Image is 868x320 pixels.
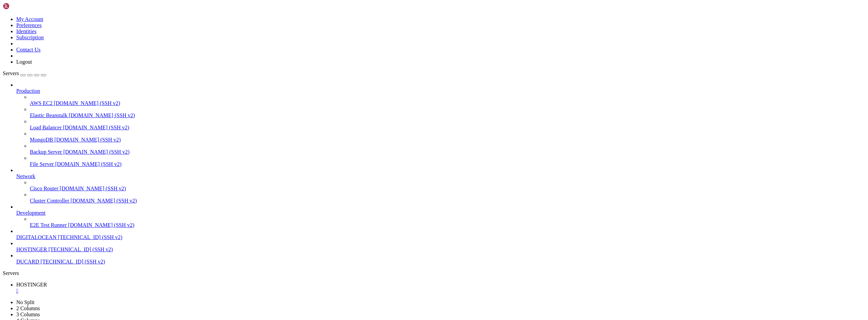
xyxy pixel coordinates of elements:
x-row: *** System restart required *** [3,175,780,181]
span: [DOMAIN_NAME] (SSH v2) [60,186,126,191]
x-row: * Support: [URL][DOMAIN_NAME] [3,26,780,31]
a: HOSTINGER [TECHNICAL_ID] (SSH v2) [16,247,865,253]
a: HOSTINGER [16,282,865,294]
span: DUCARD [16,259,39,264]
a: Identities [16,28,37,34]
span: Network [16,173,35,179]
span: Servers [3,70,19,76]
span: Production [16,88,40,94]
span: [DOMAIN_NAME] (SSH v2) [63,125,130,130]
li: Elastic Beanstalk [DOMAIN_NAME] (SSH v2) [30,106,865,119]
a: Backup Server [DOMAIN_NAME] (SSH v2) [30,149,865,155]
x-row: Learn more about enabling ESM Apps service at [URL][DOMAIN_NAME] [3,141,780,147]
x-row: Usage of /: 7.4% of 193.65GB Users logged in: 0 [3,55,780,60]
x-row: Memory usage: 11% IPv4 address for eth0: [TECHNICAL_ID] [3,60,780,66]
a: Development [16,210,865,216]
li: DIGITALOCEAN [TECHNICAL_ID] (SSH v2) [16,228,865,240]
a: DIGITALOCEAN [TECHNICAL_ID] (SSH v2) [16,234,865,240]
a: Elastic Beanstalk [DOMAIN_NAME] (SSH v2) [30,112,865,119]
span: HOSTINGER [16,282,47,287]
a: Contact Us [16,47,41,52]
li: HOSTINGER [TECHNICAL_ID] (SSH v2) [16,240,865,253]
span: HOSTINGER [16,247,47,252]
span: E2E Test Runner [30,222,67,228]
li: Development [16,204,865,228]
li: Cluster Controller [DOMAIN_NAME] (SSH v2) [30,192,865,204]
x-row: * Management: [URL][DOMAIN_NAME] [3,20,780,26]
a: Preferences [16,22,42,28]
span: [TECHNICAL_ID] (SSH v2) [58,234,122,240]
span: Backup Server [30,149,62,155]
x-row: root@srv768211:~# [3,187,780,193]
span: [DOMAIN_NAME] (SSH v2) [54,100,120,106]
span: Load Balancer [30,125,62,130]
span: [DOMAIN_NAME] (SSH v2) [63,149,130,155]
span: [DOMAIN_NAME] (SSH v2) [55,161,122,167]
li: Network [16,167,865,204]
a: Servers [3,70,46,76]
x-row: * Strictly confined Kubernetes makes edge and IoT secure. Learn how MicroK8s [3,78,780,83]
span: [TECHNICAL_ID] (SSH v2) [41,259,105,264]
a: No Split [16,299,35,305]
x-row: see /var/log/unattended-upgrades/unattended-upgrades.log [3,164,780,170]
li: Backup Server [DOMAIN_NAME] (SSH v2) [30,143,865,155]
a: Network [16,173,865,179]
span: [DOMAIN_NAME] (SSH v2) [69,112,135,118]
span: [DOMAIN_NAME] (SSH v2) [71,198,137,204]
span: [DOMAIN_NAME] (SSH v2) [68,222,135,228]
x-row: 1 updates could not be installed automatically. For more details, [3,158,780,164]
div: (18, 32) [54,187,57,193]
div: Servers [3,270,865,276]
span: File Server [30,161,54,167]
a: 3 Columns [16,312,40,317]
a: Logout [16,59,32,65]
x-row: To see these additional updates run: apt list --upgradable [3,124,780,129]
a: Subscription [16,35,44,40]
x-row: 16 additional security updates can be applied with ESM Apps. [3,135,780,141]
a:  [16,288,865,294]
x-row: System load: 0.65 Processes: 159 [3,49,780,55]
li: E2E Test Runner [DOMAIN_NAME] (SSH v2) [30,216,865,228]
a: My Account [16,16,43,22]
x-row: Expanded Security Maintenance for Applications is not enabled. [3,106,780,112]
span: MongoDB [30,137,53,143]
x-row: Last login: [DATE] from [TECHNICAL_ID] [3,181,780,187]
a: E2E Test Runner [DOMAIN_NAME] (SSH v2) [30,222,865,228]
li: File Server [DOMAIN_NAME] (SSH v2) [30,155,865,167]
x-row: Swap usage: 0% IPv6 address for eth0: [TECHNICAL_ID] [3,66,780,72]
span: Development [16,210,45,216]
span: [DOMAIN_NAME] (SSH v2) [54,137,121,143]
a: Production [16,88,865,94]
a: Cisco Router [DOMAIN_NAME] (SSH v2) [30,186,865,192]
span: Cluster Controller [30,198,69,204]
x-row: * Documentation: [URL][DOMAIN_NAME] [3,14,780,20]
a: Load Balancer [DOMAIN_NAME] (SSH v2) [30,125,865,131]
span: AWS EC2 [30,100,53,106]
a: AWS EC2 [DOMAIN_NAME] (SSH v2) [30,100,865,106]
x-row: System information as of [DATE] 16:12:38 -03 2025 [3,37,780,43]
img: Shellngn [3,3,42,9]
a: MongoDB [DOMAIN_NAME] (SSH v2) [30,137,865,143]
li: MongoDB [DOMAIN_NAME] (SSH v2) [30,131,865,143]
a: Cluster Controller [DOMAIN_NAME] (SSH v2) [30,198,865,204]
x-row: Welcome to Ubuntu 22.04.5 LTS (GNU/Linux 5.15.0-144-generic x86_64) [3,3,780,8]
li: Cisco Router [DOMAIN_NAME] (SSH v2) [30,179,865,192]
a: DUCARD [TECHNICAL_ID] (SSH v2) [16,259,865,265]
span: Elastic Beanstalk [30,112,67,118]
li: AWS EC2 [DOMAIN_NAME] (SSH v2) [30,94,865,106]
x-row: 4 updates can be applied immediately. [3,118,780,124]
li: Production [16,82,865,167]
span: DIGITALOCEAN [16,234,57,240]
span: [TECHNICAL_ID] (SSH v2) [48,247,113,252]
a: File Server [DOMAIN_NAME] (SSH v2) [30,161,865,167]
a: 2 Columns [16,305,40,311]
li: Load Balancer [DOMAIN_NAME] (SSH v2) [30,119,865,131]
x-row: [URL][DOMAIN_NAME] [3,95,780,101]
x-row: just raised the bar for easy, resilient and secure K8s cluster deployment. [3,83,780,89]
span: Cisco Router [30,186,58,191]
li: DUCARD [TECHNICAL_ID] (SSH v2) [16,253,865,265]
